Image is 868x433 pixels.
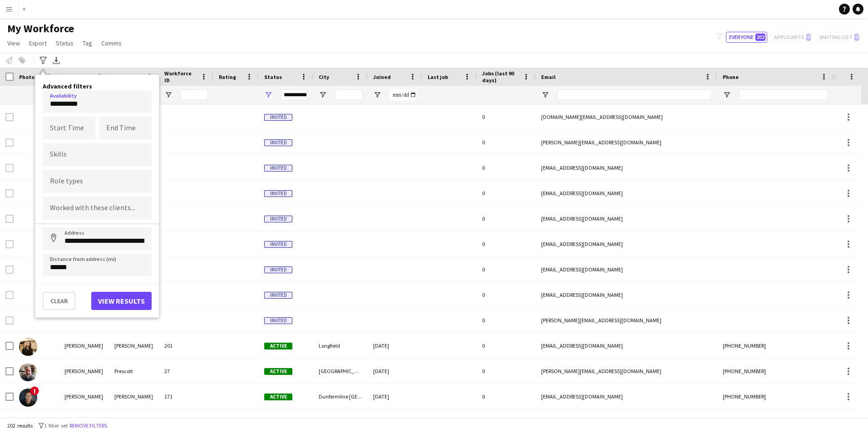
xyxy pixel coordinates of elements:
[390,89,417,100] input: Joined Filter Input
[159,333,213,358] div: 201
[38,55,49,66] app-action-btn: Advanced filters
[335,89,362,100] input: City Filter Input
[557,89,712,100] input: Email Filter Input
[114,74,141,80] span: Last Name
[319,74,329,80] span: City
[264,139,292,146] span: Invited
[368,359,422,384] div: [DATE]
[428,74,448,80] span: Last job
[264,368,292,375] span: Active
[536,181,717,206] div: [EMAIL_ADDRESS][DOMAIN_NAME]
[56,39,74,47] span: Status
[30,386,39,395] span: !
[723,74,739,80] span: Phone
[477,155,536,180] div: 0
[29,39,47,47] span: Export
[51,55,62,66] app-action-btn: Export XLSX
[91,292,152,310] button: View results
[477,206,536,231] div: 0
[98,37,125,49] a: Comms
[264,114,292,121] span: Invited
[477,359,536,384] div: 0
[264,190,292,197] span: Invited
[264,165,292,172] span: Invited
[79,37,96,49] a: Tag
[109,333,159,358] div: [PERSON_NAME]
[19,74,35,80] span: Photo
[536,155,717,180] div: [EMAIL_ADDRESS][DOMAIN_NAME]
[319,91,327,99] button: Open Filter Menu
[19,363,37,381] img: Adam Prescott
[7,39,20,47] span: View
[717,384,833,409] div: [PHONE_NUMBER]
[50,177,144,186] input: Type to search role types...
[50,150,144,158] input: Type to search skills...
[25,37,50,49] a: Export
[739,89,828,100] input: Phone Filter Input
[5,240,14,248] input: Row Selection is disabled for this row (unchecked)
[723,91,731,99] button: Open Filter Menu
[477,308,536,333] div: 0
[477,333,536,358] div: 0
[313,333,368,358] div: Longfield
[219,74,236,80] span: Rating
[717,333,833,358] div: [PHONE_NUMBER]
[482,70,519,84] span: Jobs (last 90 days)
[5,266,14,274] input: Row Selection is disabled for this row (unchecked)
[264,394,292,400] span: Active
[7,22,74,35] span: My Workforce
[68,421,109,431] button: Remove filters
[536,282,717,307] div: [EMAIL_ADDRESS][DOMAIN_NAME]
[373,74,391,80] span: Joined
[368,333,422,358] div: [DATE]
[59,333,109,358] div: [PERSON_NAME]
[43,292,75,310] button: Clear
[536,206,717,231] div: [EMAIL_ADDRESS][DOMAIN_NAME]
[717,359,833,384] div: [PHONE_NUMBER]
[264,74,282,80] span: Status
[109,359,159,384] div: Prescott
[536,359,717,384] div: [PERSON_NAME][EMAIL_ADDRESS][DOMAIN_NAME]
[536,333,717,358] div: [EMAIL_ADDRESS][DOMAIN_NAME]
[477,130,536,155] div: 0
[5,316,14,325] input: Row Selection is disabled for this row (unchecked)
[264,91,272,99] button: Open Filter Menu
[19,389,37,407] img: Adam Stanley
[59,384,109,409] div: [PERSON_NAME]
[159,359,213,384] div: 27
[164,91,173,99] button: Open Filter Menu
[64,74,92,80] span: First Name
[19,338,37,356] img: Adam Harvey
[164,70,197,84] span: Workforce ID
[83,39,92,47] span: Tag
[264,266,292,273] span: Invited
[59,359,109,384] div: [PERSON_NAME]
[477,384,536,409] div: 0
[264,317,292,324] span: Invited
[313,359,368,384] div: [GEOGRAPHIC_DATA]
[43,82,152,90] h4: Advanced filters
[541,74,556,80] span: Email
[536,104,717,129] div: [DOMAIN_NAME][EMAIL_ADDRESS][DOMAIN_NAME]
[536,231,717,256] div: [EMAIL_ADDRESS][DOMAIN_NAME]
[264,292,292,299] span: Invited
[726,32,767,43] button: Everyone202
[368,384,422,409] div: [DATE]
[5,291,14,299] input: Row Selection is disabled for this row (unchecked)
[477,257,536,282] div: 0
[5,138,14,147] input: Row Selection is disabled for this row (unchecked)
[536,130,717,155] div: [PERSON_NAME][EMAIL_ADDRESS][DOMAIN_NAME]
[477,104,536,129] div: 0
[50,204,144,212] input: Type to search clients...
[101,39,122,47] span: Comms
[5,113,14,121] input: Row Selection is disabled for this row (unchecked)
[181,89,208,100] input: Workforce ID Filter Input
[477,181,536,206] div: 0
[313,384,368,409] div: Dunfermline [GEOGRAPHIC_DATA][PERSON_NAME], [GEOGRAPHIC_DATA]
[52,37,77,49] a: Status
[477,282,536,307] div: 0
[536,257,717,282] div: [EMAIL_ADDRESS][DOMAIN_NAME]
[109,384,159,409] div: [PERSON_NAME]
[159,384,213,409] div: 171
[755,34,765,41] span: 202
